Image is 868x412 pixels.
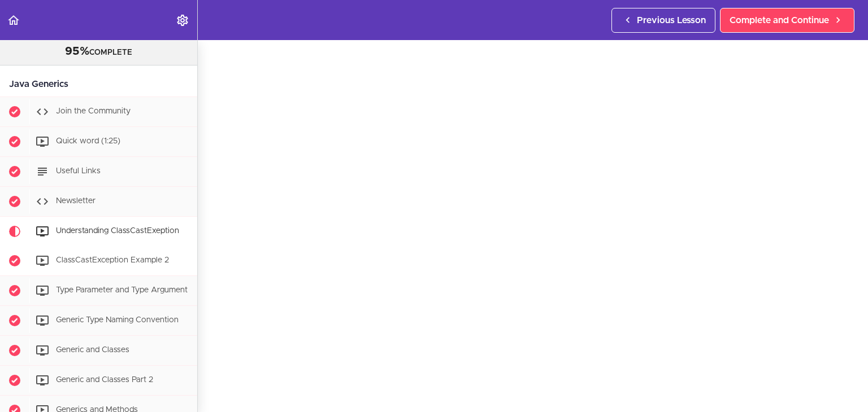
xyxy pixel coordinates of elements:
span: Useful Links [56,167,101,175]
span: 95% [65,46,89,57]
span: Previous Lesson [637,14,706,27]
svg: Settings Menu [176,14,189,27]
span: Understanding ClassCastExeption [56,227,179,235]
span: Generic and Classes Part 2 [56,376,153,384]
svg: Back to course curriculum [7,14,20,27]
span: Type Parameter and Type Argument [56,286,188,294]
span: ClassCastException Example 2 [56,256,169,264]
span: Generic Type Naming Convention [56,316,179,324]
span: Quick word (1:25) [56,137,120,145]
a: Complete and Continue [720,8,854,33]
span: Complete and Continue [730,14,829,27]
span: Generic and Classes [56,346,129,354]
a: Previous Lesson [611,8,715,33]
span: Join the Community [56,107,131,115]
div: COMPLETE [14,45,183,59]
span: Newsletter [56,197,96,205]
